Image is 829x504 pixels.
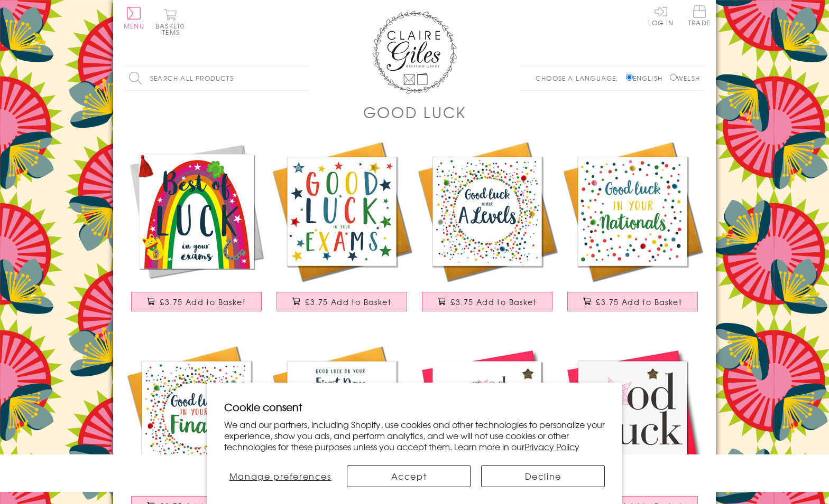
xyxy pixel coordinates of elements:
input: Welsh [670,74,677,81]
span: £3.75 Add to Basket [160,297,246,307]
label: Welsh [670,73,700,83]
h1: Good Luck [363,101,466,123]
span: £3.75 Add to Basket [305,297,391,307]
span: Trade [688,5,711,26]
button: £3.75 Add to Basket [131,292,262,311]
label: English [626,73,668,83]
input: English [626,74,633,81]
img: Good Luck Card, Pencil case, First Day of School, Embellished with pompoms [269,343,414,488]
img: Claire Giles Greetings Cards [372,11,457,94]
a: Log In [648,5,674,26]
a: Good Luck in Nationals Card, Dots, Embellished with pompoms £3.75 Add to Basket [560,139,705,322]
a: Good Luck Exams Card, Rainbow, Embellished with a colourful tassel £3.75 Add to Basket [124,139,269,322]
button: Decline [481,465,605,487]
a: A Level Good Luck Card, Dotty Circle, Embellished with pompoms £3.75 Add to Basket [414,139,560,322]
img: Good Luck Exams Card, Rainbow, Embellished with a colourful tassel [124,139,269,284]
button: Menu [124,7,144,29]
span: £3.75 Add to Basket [450,297,537,307]
button: Basket0 items [155,8,185,35]
button: £3.75 Add to Basket [422,292,553,311]
p: We and our partners, including Shopify, use cookies and other technologies to personalize your ex... [224,419,605,452]
img: Good Luck in Nationals Card, Dots, Embellished with pompoms [560,139,705,284]
h2: Cookie consent [224,400,605,414]
p: Choose a language: [536,73,624,83]
a: Trade [688,5,711,28]
img: Exam Good Luck Card, Stars, Embellished with pompoms [269,139,414,284]
span: Menu [124,21,144,31]
img: Good Luck Card, Pink Star, Embellished with a padded star [560,343,705,488]
span: 0 items [160,21,185,37]
span: £3.75 Add to Basket [596,297,682,307]
button: £3.75 Add to Basket [567,292,698,311]
img: Exam Good Luck Card, Pink Stars, Embellished with a padded star [414,343,560,488]
a: Exam Good Luck Card, Stars, Embellished with pompoms £3.75 Add to Basket [269,139,414,322]
button: £3.75 Add to Basket [277,292,408,311]
input: Search [298,66,309,90]
button: Manage preferences [224,465,336,487]
span: Manage preferences [229,470,331,482]
input: Search all products [124,66,309,90]
img: Good Luck in your Finals Card, Dots, Embellished with pompoms [124,343,269,488]
button: Accept [347,465,471,487]
a: Privacy Policy [524,440,579,453]
img: A Level Good Luck Card, Dotty Circle, Embellished with pompoms [414,139,560,284]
